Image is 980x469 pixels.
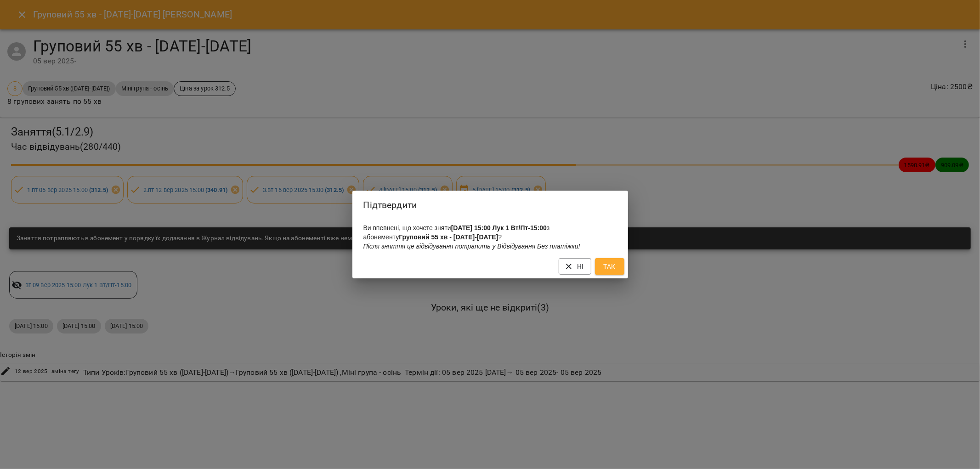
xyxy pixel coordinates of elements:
button: Ні [559,258,591,275]
b: Груповий 55 хв - [DATE]-[DATE] [399,233,498,241]
b: [DATE] 15:00 Лук 1 Вт/Пт-15:00 [451,224,547,232]
i: Після зняття це відвідування потрапить у Відвідування Без платіжки! [363,243,580,250]
button: Так [595,258,624,275]
span: Ні [566,261,584,272]
h2: Підтвердити [363,198,617,212]
span: Так [602,261,617,272]
span: Ви впевнені, що хочете зняти з абонементу ? [363,224,580,250]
